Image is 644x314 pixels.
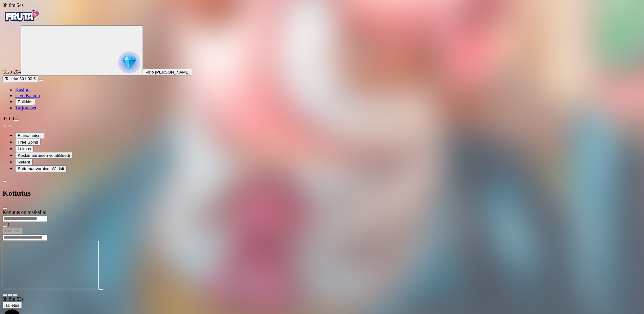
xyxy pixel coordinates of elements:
a: poker-chip iconLive Kasino [15,93,40,98]
img: reward progress [118,51,140,74]
button: Netent [15,159,33,165]
span: Keskimääräinen volatiliteetti [18,153,70,158]
button: fullscreen icon [13,294,18,296]
a: diamond iconKasino [15,87,29,92]
a: gift-inverted iconTarjoukset [15,105,36,110]
button: Luksus [15,145,34,152]
button: Kotiutus [3,228,23,234]
h2: Kotiutus [3,189,641,198]
button: Keskimääräinen volatiliteetti [15,152,72,159]
span: Free Spins [18,140,38,145]
button: Talletusplus icon301.00 € [3,75,38,82]
button: eye icon [3,225,8,227]
button: chevron-down icon [8,294,13,296]
span: Tarjoukset [15,105,36,110]
button: chevron-left icon [3,181,8,182]
span: € [8,222,10,227]
span: Palkkiot [18,99,33,104]
span: Eläinaiheiset [18,133,42,138]
button: Free Spins [15,139,40,145]
button: menu [38,79,43,81]
span: Talletus [5,303,19,308]
button: next slide [8,125,13,127]
button: prev slide [3,125,8,127]
span: Netent [18,160,30,164]
span: 07:09 [3,116,14,121]
button: play icon [99,288,104,290]
span: Kotiutus [5,228,20,233]
span: user session time [3,296,24,302]
button: Talletus [3,302,22,309]
button: reward iconPalkkiot [15,98,35,105]
button: reward progress [21,25,143,75]
button: close icon [3,294,8,296]
span: Talletus [5,76,19,81]
a: Fruta [3,20,40,25]
span: 301.00 € [19,76,36,81]
span: Kasino [15,87,29,92]
span: Pirjo [PERSON_NAME] [145,70,190,74]
span: user session time [3,3,24,8]
span: Live Kasino [15,93,40,98]
span: Sattumanvaraiset Wildsit [18,166,64,171]
button: Sattumanvaraiset Wildsit [15,165,67,172]
iframe: Piggy Riches [3,241,99,289]
button: close [3,207,8,209]
nav: Primary [3,8,641,111]
div: Kotiutus on matkalla! [3,210,641,215]
img: Fruta [3,8,40,24]
button: menu [14,119,19,121]
span: Luksus [18,146,31,151]
button: Pirjo [PERSON_NAME] [143,69,192,75]
span: Taso 204 [3,69,21,74]
button: Eläinaiheiset [15,132,44,139]
input: Search [3,234,47,241]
